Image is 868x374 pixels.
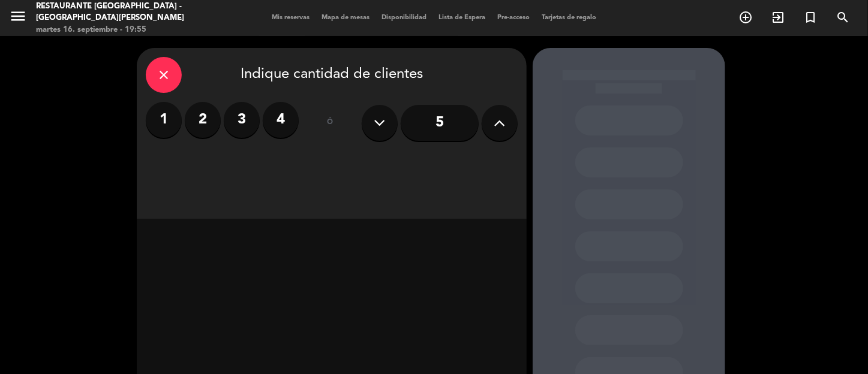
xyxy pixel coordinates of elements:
span: Lista de Espera [433,14,491,21]
label: 4 [263,102,299,138]
label: 1 [146,102,182,138]
span: Mis reservas [266,14,316,21]
i: exit_to_app [771,10,785,25]
i: menu [9,7,27,25]
div: martes 16. septiembre - 19:55 [36,24,208,36]
i: add_circle_outline [738,10,753,25]
label: 3 [224,102,260,138]
span: Disponibilidad [376,14,433,21]
span: Mapa de mesas [316,14,376,21]
i: turned_in_not [803,10,818,25]
div: Indique cantidad de clientes [146,57,518,93]
div: Restaurante [GEOGRAPHIC_DATA] - [GEOGRAPHIC_DATA][PERSON_NAME] [36,1,208,24]
span: Tarjetas de regalo [536,14,602,21]
label: 2 [185,102,221,138]
i: close [157,68,171,82]
div: ó [311,102,350,144]
button: menu [9,7,27,29]
span: Pre-acceso [491,14,536,21]
i: search [836,10,850,25]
